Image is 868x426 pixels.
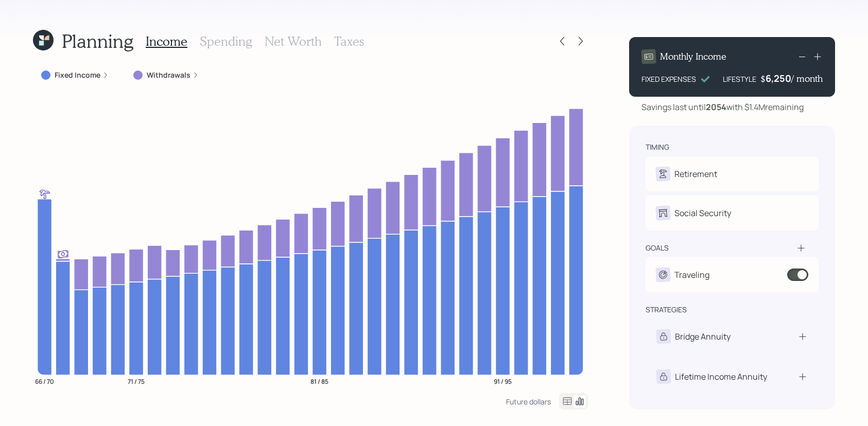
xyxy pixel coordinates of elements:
[646,243,669,253] div: goals
[200,34,252,49] h3: Spending
[646,142,669,152] div: timing
[660,51,726,62] h4: Monthly Income
[641,101,804,113] div: Savings last until with $1.4M remaining
[128,377,145,385] tspan: 71 / 75
[147,70,190,80] label: Withdrawals
[334,34,364,49] h3: Taxes
[265,34,322,49] h3: Net Worth
[674,269,709,281] div: Traveling
[723,74,756,84] div: LIFESTYLE
[146,34,187,49] h3: Income
[494,377,512,385] tspan: 91 / 95
[760,73,766,84] h4: $
[310,377,328,385] tspan: 81 / 85
[674,207,731,219] div: Social Security
[791,73,823,84] h4: / month
[674,168,717,180] div: Retirement
[506,397,551,406] div: Future dollars
[646,305,687,315] div: strategies
[641,74,696,84] div: FIXED EXPENSES
[35,377,54,385] tspan: 66 / 70
[55,70,100,80] label: Fixed Income
[62,30,133,52] h1: Planning
[766,72,791,84] div: 6,250
[675,330,731,343] div: Bridge Annuity
[675,370,767,383] div: Lifetime Income Annuity
[706,101,726,113] b: 2054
